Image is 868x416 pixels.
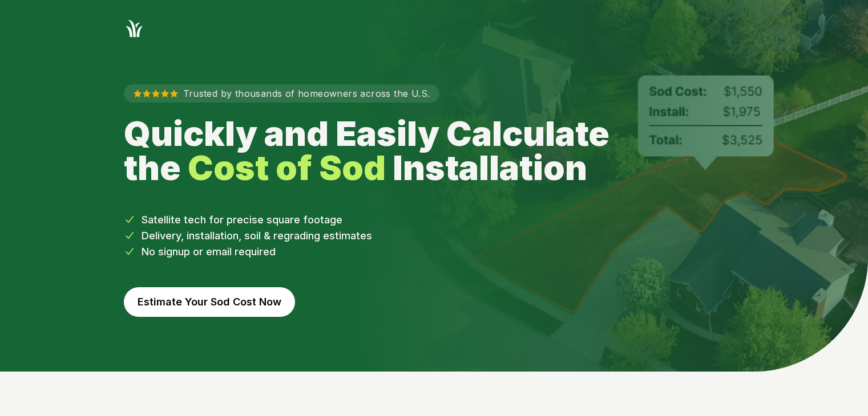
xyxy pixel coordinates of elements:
[124,244,745,260] li: No signup or email required
[124,84,439,103] p: Trusted by thousands of homeowners across the U.S.
[188,147,386,188] strong: Cost of Sod
[323,230,372,242] span: estimates
[124,287,295,317] button: Estimate Your Sod Cost Now
[124,228,745,244] li: Delivery, installation, soil & regrading
[124,116,635,185] h1: Quickly and Easily Calculate the Installation
[124,212,745,228] li: Satellite tech for precise square footage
